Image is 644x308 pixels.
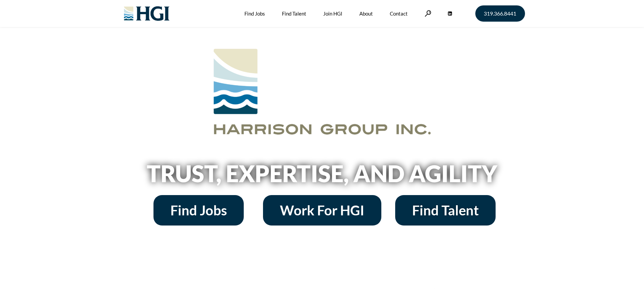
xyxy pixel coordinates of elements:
[280,204,364,217] span: Work For HGI
[475,5,525,22] a: 319.366.8441
[484,11,516,16] span: 319.366.8441
[425,10,431,17] a: Search
[395,195,496,226] a: Find Talent
[263,195,381,226] a: Work For HGI
[170,204,227,217] span: Find Jobs
[412,204,479,217] span: Find Talent
[153,195,244,226] a: Find Jobs
[129,162,515,185] h2: Trust, Expertise, and Agility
